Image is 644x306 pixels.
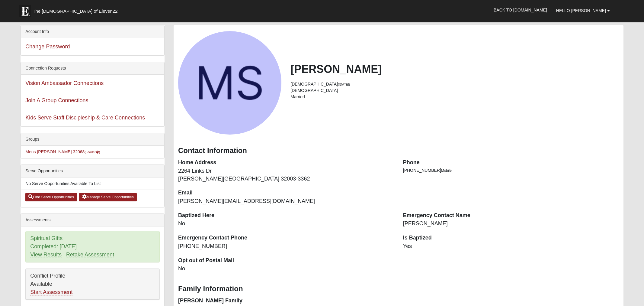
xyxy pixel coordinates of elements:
dd: [PHONE_NUMBER] [178,243,394,250]
dd: No [178,220,394,228]
span: Hello [PERSON_NAME] [556,8,606,13]
dt: Emergency Contact Name [403,212,619,220]
dd: [PERSON_NAME] [403,220,619,228]
dd: 2264 Links Dr [PERSON_NAME][GEOGRAPHIC_DATA] 32003-3362 [178,167,394,183]
dt: Home Address [178,159,394,167]
a: Mens [PERSON_NAME] 32068(Leader) [25,149,100,154]
a: View Results [30,252,62,258]
div: Conflict Profile Available [26,269,159,300]
a: Manage Serve Opportunities [79,193,137,201]
dt: Baptized Here [178,212,394,220]
span: Mobile [441,168,452,173]
a: Vision Ambassador Connections [25,80,104,86]
a: Find Serve Opportunities [25,193,77,201]
dt: Emergency Contact Phone [178,234,394,242]
a: Join A Group Connections [25,97,88,103]
a: Back to [DOMAIN_NAME] [489,2,552,18]
span: The [DEMOGRAPHIC_DATA] of Eleven22 [33,8,117,14]
li: [DEMOGRAPHIC_DATA] [290,87,619,94]
li: [DEMOGRAPHIC_DATA] [290,81,619,87]
li: Married [290,94,619,100]
div: Groups [21,133,164,146]
h3: Contact Information [178,146,619,155]
dt: Is Baptized [403,234,619,242]
a: Start Assessment [30,289,72,295]
dd: No [178,265,394,273]
a: The [DEMOGRAPHIC_DATA] of Eleven22 [16,2,137,17]
a: View Fullsize Photo [178,80,281,86]
div: Assessments [21,214,164,226]
dt: Phone [403,159,619,167]
dd: Yes [403,243,619,250]
div: Connection Requests [21,62,164,75]
h2: [PERSON_NAME] [290,63,619,76]
div: Spiritual Gifts Completed: [DATE] [26,231,159,262]
dt: [PERSON_NAME] Family [178,297,394,305]
div: Serve Opportunities [21,165,164,177]
h3: Family Information [178,285,619,293]
img: Eleven22 logo [19,5,31,17]
div: Account Info [21,25,164,38]
dd: [PERSON_NAME][EMAIL_ADDRESS][DOMAIN_NAME] [178,197,394,205]
dt: Opt out of Postal Mail [178,257,394,265]
small: ([DATE]) [338,83,350,86]
small: (Leader ) [85,150,100,154]
a: Hello [PERSON_NAME] [552,3,614,18]
li: No Serve Opportunities Available To List [21,177,164,190]
a: Kids Serve Staff Discipleship & Care Connections [25,115,145,121]
dt: Email [178,189,394,197]
li: [PHONE_NUMBER] [403,167,619,174]
a: Change Password [25,44,70,50]
a: Retake Assessment [66,252,114,258]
